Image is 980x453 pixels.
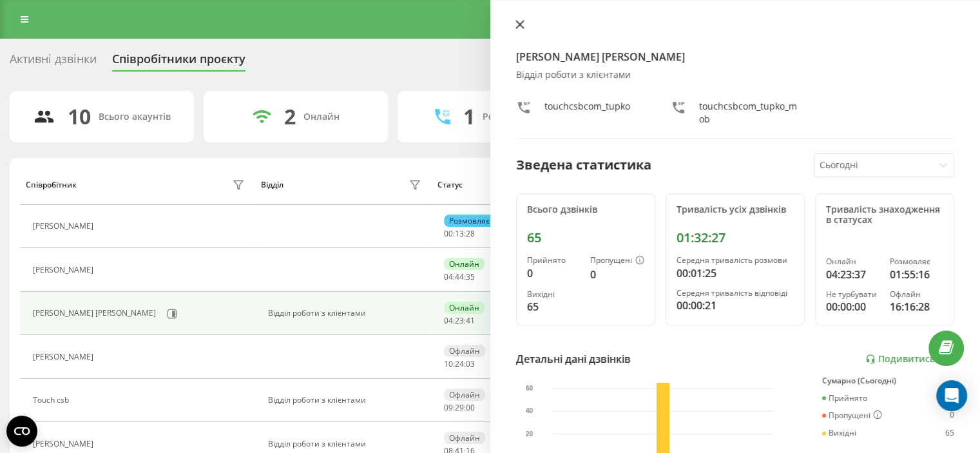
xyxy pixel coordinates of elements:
div: [PERSON_NAME] [33,222,97,231]
div: Відділ роботи з клієнтами [516,70,955,81]
button: Open CMP widget [6,416,37,447]
span: 35 [466,271,475,282]
div: Офлайн [444,432,485,444]
div: 04:23:37 [826,267,879,282]
span: 41 [466,315,475,326]
div: Онлайн [303,111,340,122]
div: 65 [527,230,644,246]
text: 60 [526,385,533,392]
div: Не турбувати [826,290,879,299]
div: Пропущені [822,410,882,421]
div: Онлайн [826,257,879,266]
text: 40 [526,408,533,415]
div: Детальні дані дзвінків [516,351,631,367]
div: [PERSON_NAME] [33,352,97,361]
div: Середня тривалість розмови [677,256,794,265]
div: Співробітник [26,180,77,189]
div: 0 [590,267,644,282]
div: : : [444,360,475,369]
div: 10 [68,104,91,129]
div: Відділ роботи з клієнтами [268,309,425,318]
div: : : [444,403,475,412]
div: : : [444,316,475,325]
div: Відділ [261,180,283,189]
div: 2 [284,104,296,129]
div: Всього акаунтів [99,111,171,122]
div: touchcsbcom_tupko_mob [699,100,800,126]
div: Прийнято [822,394,867,403]
div: 01:55:16 [890,267,943,282]
div: 65 [527,299,580,314]
span: 23 [455,315,464,326]
span: 04 [444,271,453,282]
div: [PERSON_NAME] [33,265,97,275]
div: 0 [950,410,954,421]
div: Тривалість знаходження в статусах [826,204,943,226]
span: 10 [444,358,453,369]
div: Онлайн [444,302,485,314]
div: Touch csb [33,396,72,405]
div: 1 [463,104,475,129]
div: 01:32:27 [677,230,794,246]
div: 00:00:00 [826,299,879,314]
span: 03 [466,358,475,369]
div: 00:01:25 [677,265,794,281]
div: Вихідні [822,429,856,438]
text: 20 [526,430,533,438]
div: Середня тривалість відповіді [677,289,794,298]
div: Розмовляє [444,215,495,227]
div: : : [444,229,475,238]
div: Open Intercom Messenger [936,380,967,411]
div: Відділ роботи з клієнтами [268,396,425,405]
a: Подивитись звіт [865,354,954,365]
span: 00 [444,228,453,239]
span: 09 [444,402,453,413]
div: 65 [945,429,954,438]
div: 16:16:28 [890,299,943,314]
div: Розмовляють [483,111,545,122]
div: Пропущені [590,256,644,266]
div: Онлайн [444,258,485,270]
div: 00:00:21 [677,298,794,313]
span: 28 [466,228,475,239]
span: 24 [455,358,464,369]
span: 00 [466,402,475,413]
div: Сумарно (Сьогодні) [822,376,954,385]
div: Офлайн [444,389,485,401]
div: Всього дзвінків [527,204,644,215]
div: touchcsbcom_tupko [544,100,630,126]
div: 0 [527,265,580,281]
div: Вихідні [527,290,580,299]
div: Статус [437,180,463,189]
div: Прийнято [527,256,580,265]
div: Тривалість усіх дзвінків [677,204,794,215]
h4: [PERSON_NAME] [PERSON_NAME] [516,49,955,64]
div: Співробітники проєкту [112,52,245,72]
div: Офлайн [444,345,485,357]
div: Розмовляє [890,257,943,266]
div: Зведена статистика [516,155,651,175]
div: [PERSON_NAME] [33,439,97,448]
div: Відділ роботи з клієнтами [268,439,425,448]
span: 04 [444,315,453,326]
span: 44 [455,271,464,282]
div: [PERSON_NAME] [PERSON_NAME] [33,309,159,318]
span: 13 [455,228,464,239]
div: : : [444,273,475,282]
span: 29 [455,402,464,413]
div: Офлайн [890,290,943,299]
div: Активні дзвінки [10,52,97,72]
